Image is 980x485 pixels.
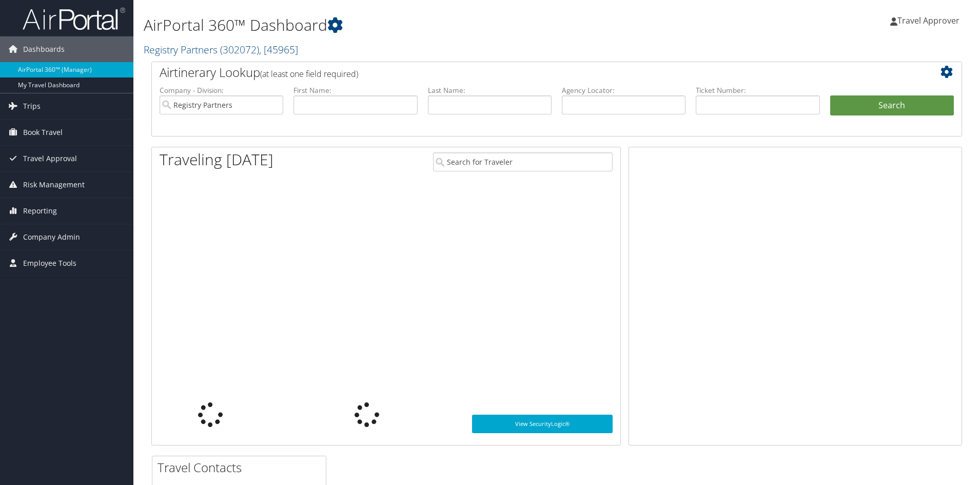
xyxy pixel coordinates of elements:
[23,146,77,171] span: Travel Approval
[696,85,819,95] label: Ticket Number:
[23,224,80,250] span: Company Admin
[158,459,326,476] h2: Travel Contacts
[260,68,358,80] span: (at least one field required)
[144,43,298,56] a: Registry Partners
[23,250,76,276] span: Employee Tools
[897,15,959,26] span: Travel Approver
[23,172,85,198] span: Risk Management
[472,415,613,433] a: View SecurityLogic®
[23,198,57,224] span: Reporting
[23,120,63,145] span: Book Travel
[160,149,273,170] h1: Traveling [DATE]
[23,36,65,62] span: Dashboards
[890,5,970,36] a: Travel Approver
[23,93,41,119] span: Trips
[830,95,954,116] button: Search
[220,43,259,56] span: ( 302072 )
[160,85,283,95] label: Company - Division:
[433,152,613,171] input: Search for Traveler
[562,85,685,95] label: Agency Locator:
[160,64,887,81] h2: Airtinerary Lookup
[144,14,694,36] h1: AirPortal 360™ Dashboard
[293,85,417,95] label: First Name:
[259,43,298,56] span: , [ 45965 ]
[428,85,552,95] label: Last Name:
[23,7,125,31] img: airportal-logo.png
